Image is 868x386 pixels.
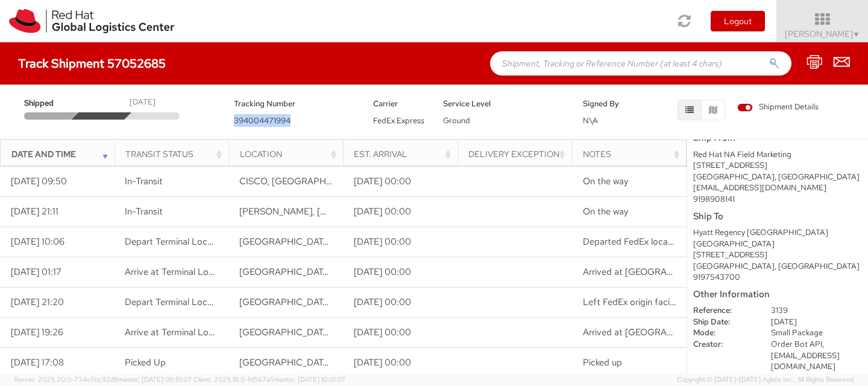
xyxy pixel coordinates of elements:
span: Copyright © [DATE]-[DATE] Agistix Inc., All Rights Reserved [677,375,854,385]
span: RALEIGH, NC, US [239,326,526,338]
span: [PERSON_NAME] [785,28,860,39]
h5: Tracking Number [234,100,356,108]
span: Client: 2025.18.0-fd567a5 [193,375,345,384]
div: Est. Arrival [354,148,453,160]
span: In-Transit [125,205,163,217]
span: 394004471994 [234,115,291,126]
span: Depart Terminal Location [125,236,228,248]
h5: Ship To [693,211,862,222]
div: [STREET_ADDRESS] [693,249,862,261]
span: Arrive at Terminal Location [125,326,234,338]
h5: Service Level [443,100,565,108]
div: [DATE] [130,97,156,108]
span: Arrived at FedEx location [583,326,752,338]
div: [GEOGRAPHIC_DATA], [GEOGRAPHIC_DATA] [693,261,862,272]
dt: Creator: [684,339,762,350]
span: Picked up [583,356,622,368]
span: RALEIGH, NC, US [239,296,526,308]
dt: Last Saved: [684,373,762,384]
span: Order Bot API, [771,339,824,349]
span: In-Transit [125,175,163,187]
span: RALEIGH, NC, US [239,356,526,368]
input: Shipment, Tracking or Reference Number (at least 4 chars) [490,51,791,76]
span: Departed FedEx location [583,236,684,248]
td: [DATE] 00:00 [343,318,458,348]
h5: Signed By [583,100,635,108]
div: Hyatt Regency [GEOGRAPHIC_DATA] [GEOGRAPHIC_DATA] [693,227,862,249]
span: Picked Up [125,356,166,368]
span: KERNERSVILLE, NC, US [239,266,526,278]
h5: Carrier [373,100,425,108]
td: [DATE] 00:00 [343,227,458,257]
td: [DATE] 00:00 [343,348,458,378]
dt: Reference: [684,305,762,317]
span: On the way [583,205,628,217]
button: Logout [711,11,765,31]
span: Shipment Details [737,101,819,113]
span: Arrived at FedEx location [583,266,752,278]
div: Transit Status [125,148,225,160]
span: Ground [443,115,470,126]
div: 9198908141 [693,194,862,205]
td: [DATE] 00:00 [343,197,458,227]
span: Shipped [24,98,76,109]
span: FedEx Express [373,115,424,126]
div: Notes [583,148,682,160]
dt: Mode: [684,327,762,339]
span: master, [DATE] 09:51:07 [118,375,192,384]
dt: Ship Date: [684,317,762,328]
span: CISCO, TX, US [239,175,461,187]
span: KERNERSVILLE, NC, US [239,236,526,248]
span: On the way [583,175,628,187]
div: [STREET_ADDRESS] [693,160,862,172]
div: [GEOGRAPHIC_DATA], [GEOGRAPHIC_DATA] [693,172,862,183]
span: Left FedEx origin facility [583,296,681,308]
span: N\A [583,115,598,126]
h5: Other Information [693,289,862,300]
td: [DATE] 00:00 [343,288,458,318]
span: BRADEN, TN, US [239,205,506,217]
h4: Track Shipment 57052685 [18,57,166,70]
span: Depart Terminal Location [125,296,228,308]
div: Red Hat NA Field Marketing [693,149,862,161]
span: ▼ [853,30,860,39]
div: Location [240,148,339,160]
td: [DATE] 00:00 [343,257,458,288]
img: rh-logistics-00dfa346123c4ec078e1.svg [9,9,174,33]
div: Delivery Exception [468,148,568,160]
div: [EMAIL_ADDRESS][DOMAIN_NAME] [693,182,862,194]
div: Date and Time [11,148,111,160]
span: Arrive at Terminal Location [125,266,234,278]
span: Server: 2025.20.0-734e5bc92d9 [14,375,192,384]
h5: Ship From [693,133,862,143]
label: Shipment Details [737,101,819,115]
span: master, [DATE] 10:01:07 [274,375,345,384]
div: 9197543700 [693,272,862,283]
td: [DATE] 00:00 [343,167,458,197]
